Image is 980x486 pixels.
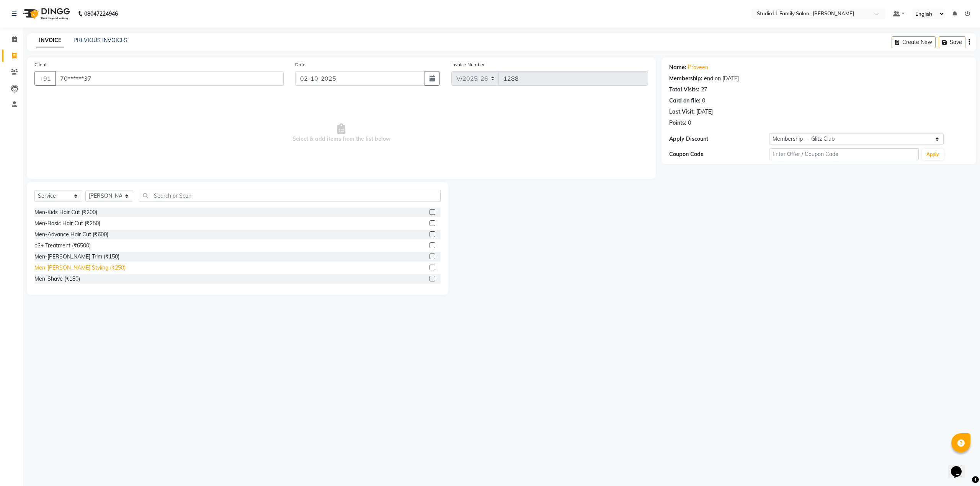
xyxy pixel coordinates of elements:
iframe: chat widget [948,455,972,478]
button: Create New [892,36,936,48]
b: 08047224946 [84,3,118,24]
label: Date [295,61,305,68]
button: Save [939,36,965,48]
div: Men-[PERSON_NAME] Trim (₹150) [34,253,119,261]
span: Select & add items from the list below [34,95,648,171]
input: Search by Name/Mobile/Email/Code [55,71,284,86]
div: Men-Kids Hair Cut (₹200) [34,208,97,216]
label: Invoice Number [451,61,485,68]
div: Men-Shave (₹180) [34,275,80,283]
img: logo [20,3,72,24]
a: PREVIOUS INVOICES [73,37,127,44]
div: [DATE] [696,108,713,116]
input: Enter Offer / Coupon Code [769,148,919,160]
a: Praveen [688,63,708,72]
div: Men-Basic Hair Cut (₹250) [34,219,100,228]
div: Name: [669,63,686,72]
div: Coupon Code [669,150,769,158]
div: Men-[PERSON_NAME] Styling (₹250) [34,264,126,272]
label: Client [34,61,47,68]
div: Apply Discount [669,135,769,143]
div: Last Visit: [669,108,695,116]
div: 0 [688,119,691,127]
a: INVOICE [36,34,64,47]
div: Card on file: [669,97,701,105]
div: Points: [669,119,686,127]
div: 27 [701,86,707,94]
div: o3+ Treatment (₹6500) [34,242,91,250]
div: end on [DATE] [704,75,739,83]
button: Apply [922,149,944,160]
div: Membership: [669,75,702,83]
div: Total Visits: [669,86,699,94]
div: 0 [702,97,705,105]
button: +91 [34,71,56,86]
input: Search or Scan [139,190,441,202]
div: Men-Advance Hair Cut (₹600) [34,231,108,239]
